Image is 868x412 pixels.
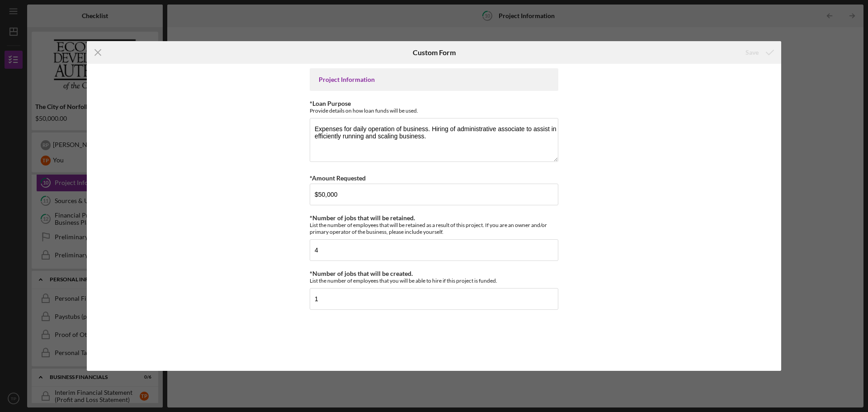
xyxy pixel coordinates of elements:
label: *Number of jobs that will be retained. [310,214,415,222]
div: Project Information [319,76,549,83]
label: *Number of jobs that will be created. [310,270,413,277]
div: Save [745,43,759,62]
div: List the number of employees that will be retained as a result of this project. If you are an own... [310,222,558,235]
div: Provide details on how loan funds will be used. [310,107,558,114]
label: *Loan Purpose [310,99,351,107]
h6: Custom Form [413,48,456,57]
label: *Amount Requested [310,174,366,182]
textarea: Expenses for daily operation of business. Hiring of administrative associate to assist in efficie... [310,118,558,161]
button: Save [736,43,781,62]
div: List the number of employees that you will be able to hire if this project is funded. [310,277,558,284]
